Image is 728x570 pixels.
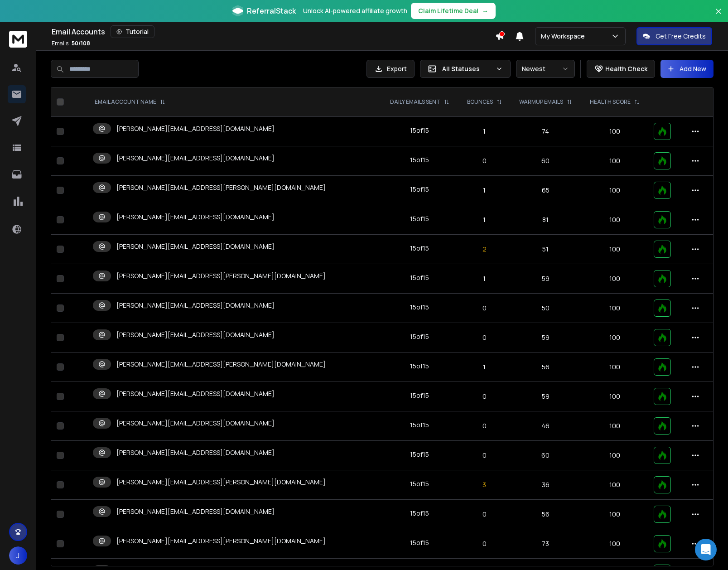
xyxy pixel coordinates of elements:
[111,25,154,38] button: Tutorial
[410,273,429,282] div: 15 of 15
[410,332,429,341] div: 15 of 15
[510,264,581,294] td: 59
[464,362,505,372] p: 1
[464,510,505,519] p: 0
[464,539,505,548] p: 0
[464,274,505,283] p: 1
[410,303,429,312] div: 15 of 15
[581,176,648,205] td: 100
[116,536,326,546] p: [PERSON_NAME][EMAIL_ADDRESS][PERSON_NAME][DOMAIN_NAME]
[581,500,648,529] td: 100
[410,391,429,400] div: 15 of 15
[510,117,581,146] td: 74
[116,389,275,398] p: [PERSON_NAME][EMAIL_ADDRESS][DOMAIN_NAME]
[581,294,648,323] td: 100
[695,539,717,560] div: Open Intercom Messenger
[410,244,429,253] div: 15 of 15
[482,6,488,15] span: →
[656,32,706,41] p: Get Free Credits
[510,441,581,470] td: 60
[464,333,505,342] p: 0
[464,186,505,195] p: 1
[467,98,493,106] p: BOUNCES
[581,382,648,411] td: 100
[510,323,581,353] td: 59
[464,127,505,136] p: 1
[9,546,27,565] button: J
[541,32,588,41] p: My Workspace
[116,478,326,487] p: [PERSON_NAME][EMAIL_ADDRESS][PERSON_NAME][DOMAIN_NAME]
[581,205,648,235] td: 100
[116,360,326,369] p: [PERSON_NAME][EMAIL_ADDRESS][PERSON_NAME][DOMAIN_NAME]
[510,353,581,382] td: 56
[510,146,581,176] td: 60
[410,155,429,164] div: 15 of 15
[519,98,563,106] p: WARMUP EMAILS
[464,421,505,430] p: 0
[464,156,505,165] p: 0
[510,411,581,441] td: 46
[410,214,429,223] div: 15 of 15
[410,420,429,430] div: 15 of 15
[510,382,581,411] td: 59
[116,419,275,428] p: [PERSON_NAME][EMAIL_ADDRESS][DOMAIN_NAME]
[581,353,648,382] td: 100
[510,294,581,323] td: 50
[116,330,275,339] p: [PERSON_NAME][EMAIL_ADDRESS][DOMAIN_NAME]
[464,304,505,313] p: 0
[442,64,492,73] p: All Statuses
[605,64,647,73] p: Health Check
[581,470,648,500] td: 100
[390,98,440,106] p: DAILY EMAILS SENT
[52,25,495,38] div: Email Accounts
[116,448,275,457] p: [PERSON_NAME][EMAIL_ADDRESS][DOMAIN_NAME]
[116,213,275,222] p: [PERSON_NAME][EMAIL_ADDRESS][DOMAIN_NAME]
[636,27,712,45] button: Get Free Credits
[116,507,275,516] p: [PERSON_NAME][EMAIL_ADDRESS][DOMAIN_NAME]
[590,98,631,106] p: HEALTH SCORE
[587,60,655,78] button: Health Check
[410,479,429,488] div: 15 of 15
[410,538,429,547] div: 15 of 15
[510,176,581,205] td: 65
[464,215,505,224] p: 1
[72,39,90,47] span: 50 / 108
[303,6,407,15] p: Unlock AI-powered affiliate growth
[510,205,581,235] td: 81
[510,470,581,500] td: 36
[510,529,581,559] td: 73
[95,98,165,106] div: EMAIL ACCOUNT NAME
[116,183,326,192] p: [PERSON_NAME][EMAIL_ADDRESS][PERSON_NAME][DOMAIN_NAME]
[116,301,275,310] p: [PERSON_NAME][EMAIL_ADDRESS][DOMAIN_NAME]
[116,124,275,133] p: [PERSON_NAME][EMAIL_ADDRESS][DOMAIN_NAME]
[581,117,648,146] td: 100
[581,411,648,441] td: 100
[581,441,648,470] td: 100
[410,362,429,371] div: 15 of 15
[410,509,429,518] div: 15 of 15
[410,450,429,459] div: 15 of 15
[410,126,429,135] div: 15 of 15
[581,264,648,294] td: 100
[464,480,505,489] p: 3
[510,500,581,529] td: 56
[247,5,296,16] span: ReferralStack
[410,185,429,194] div: 15 of 15
[464,451,505,460] p: 0
[464,245,505,254] p: 2
[581,529,648,559] td: 100
[581,323,648,353] td: 100
[516,60,575,78] button: Newest
[464,392,505,401] p: 0
[411,3,496,19] button: Claim Lifetime Deal→
[366,60,415,78] button: Export
[52,40,90,47] p: Emails :
[581,235,648,264] td: 100
[116,154,275,163] p: [PERSON_NAME][EMAIL_ADDRESS][DOMAIN_NAME]
[661,60,714,78] button: Add New
[713,5,724,27] button: Close banner
[116,242,275,251] p: [PERSON_NAME][EMAIL_ADDRESS][DOMAIN_NAME]
[116,271,326,280] p: [PERSON_NAME][EMAIL_ADDRESS][PERSON_NAME][DOMAIN_NAME]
